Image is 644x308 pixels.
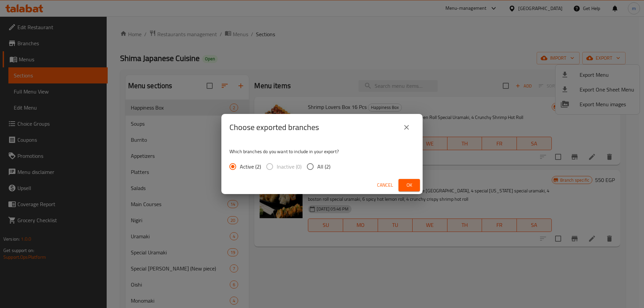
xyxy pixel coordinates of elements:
span: Ok [404,181,415,189]
span: All (2) [317,163,330,171]
p: Which branches do you want to include in your export? [229,148,415,155]
button: Cancel [374,179,396,191]
button: Ok [398,179,420,191]
span: Inactive (0) [277,163,302,171]
span: Cancel [377,181,393,189]
h2: Choose exported branches [229,122,319,133]
span: Active (2) [240,163,261,171]
button: close [398,119,415,135]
